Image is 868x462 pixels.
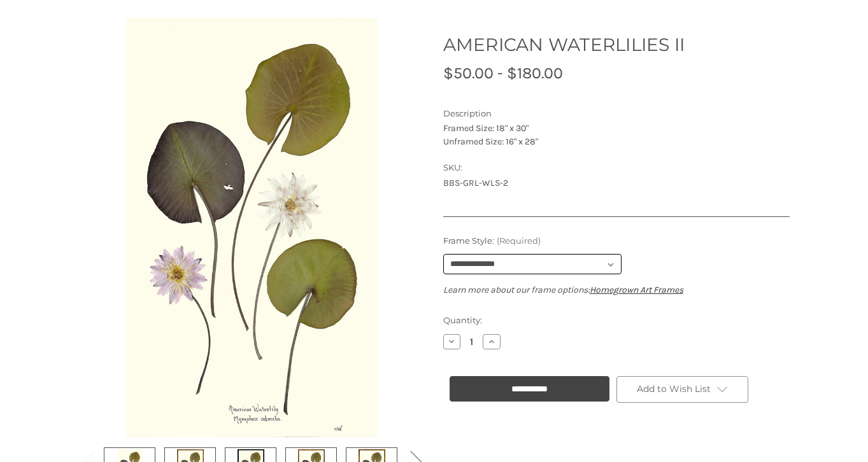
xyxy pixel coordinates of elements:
[443,235,790,248] label: Frame Style:
[443,122,790,148] p: Framed Size: 18" x 30" Unframed Size: 16" x 28"
[443,283,790,297] p: Learn more about our frame options:
[443,176,790,190] dd: BBS-GRL-WLS-2
[93,18,411,437] img: Unframed
[443,64,563,82] span: $50.00 - $180.00
[443,162,786,174] dt: SKU:
[637,383,711,395] span: Add to Wish List
[590,284,683,295] a: Homegrown Art Frames
[443,31,790,58] h1: AMERICAN WATERLILIES II
[497,235,541,246] small: (Required)
[443,314,790,327] label: Quantity:
[616,376,749,403] a: Add to Wish List
[443,108,786,120] dt: Description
